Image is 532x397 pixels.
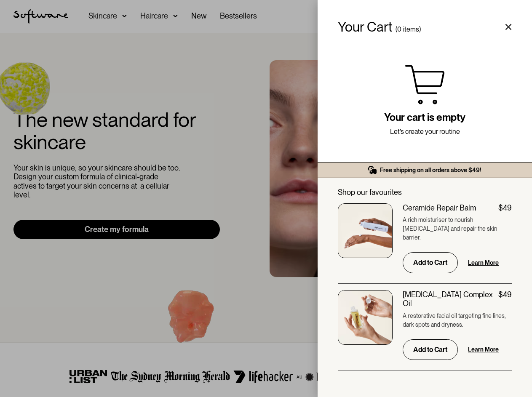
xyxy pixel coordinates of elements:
[404,64,445,105] img: Cart icon
[498,203,512,213] div: $49
[403,216,512,242] p: A rich moisturiser to nourish [MEDICAL_DATA] and repair the skin barrier.
[396,25,397,34] div: (
[505,24,512,30] a: Close cart
[403,203,476,213] div: Ceramide Repair Balm
[380,166,481,174] div: Free shipping on all orders above $49!
[498,290,512,299] div: $49
[468,258,499,267] a: Learn More
[338,188,512,197] div: Shop our favourites
[403,290,498,308] div: [MEDICAL_DATA] Complex Oil
[338,290,393,345] img: Retinol Complex Oil
[397,25,401,34] div: 0
[403,312,512,329] p: A restorative facial oil targeting fine lines, dark spots and dryness.
[403,25,421,34] div: items)
[338,203,393,258] img: Ceramide Repair Balm
[468,345,499,354] a: Learn More
[338,20,392,34] h4: Your Cart
[403,339,458,360] input: Add to Cart
[384,112,465,124] h2: Your cart is empty
[403,252,458,273] input: Add to Cart
[390,127,460,137] p: Let’s create your routine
